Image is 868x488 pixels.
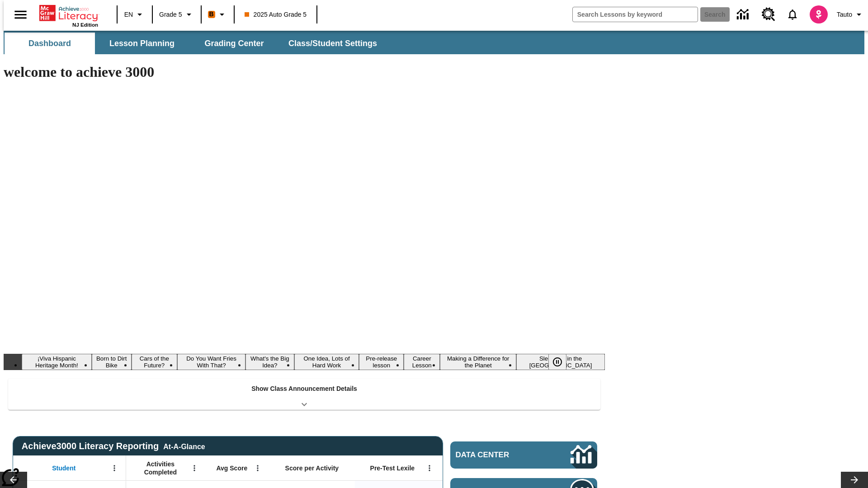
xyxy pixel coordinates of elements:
a: Notifications [781,3,804,26]
span: Class/Student Settings [288,38,377,49]
button: Slide 3 Cars of the Future? [132,354,178,370]
div: Show Class Announcement Details [8,379,600,410]
button: Slide 10 Sleepless in the Animal Kingdom [516,354,605,370]
button: Profile/Settings [833,6,868,23]
button: Grade: Grade 5, Select a grade [156,6,198,23]
button: Lesson carousel, Next [841,472,868,488]
button: Lesson Planning [97,33,187,54]
span: Student [52,464,75,472]
div: SubNavbar [4,33,385,54]
button: Boost Class color is orange. Change class color [204,6,231,23]
img: avatar image [810,5,828,23]
span: EN [124,10,133,19]
button: Slide 1 ¡Viva Hispanic Heritage Month! [22,354,92,370]
div: Home [39,3,98,28]
span: Lesson Planning [109,38,175,49]
span: B [209,9,214,20]
span: Tauto [837,10,852,19]
input: search field [573,7,698,22]
span: 2025 Auto Grade 5 [245,10,307,19]
span: Avg Score [216,464,247,472]
button: Slide 7 Pre-release lesson [359,354,404,370]
button: Slide 8 Career Lesson [404,354,440,370]
span: Data Center [456,450,540,460]
span: Grade 5 [159,10,182,19]
button: Open side menu [7,1,34,28]
button: Slide 5 What's the Big Idea? [245,354,294,370]
button: Slide 9 Making a Difference for the Planet [440,354,516,370]
button: Grading Center [189,33,279,54]
span: Activities Completed [131,460,190,476]
button: Slide 2 Born to Dirt Bike [92,354,132,370]
button: Slide 6 One Idea, Lots of Hard Work [294,354,359,370]
span: Achieve3000 Literacy Reporting [22,441,205,451]
a: Resource Center, Will open in new tab [756,2,781,27]
button: Dashboard [5,33,95,54]
a: Home [39,4,98,22]
button: Slide 4 Do You Want Fries With That? [177,354,245,370]
button: Open Menu [108,461,121,475]
button: Pause [548,354,566,370]
span: Dashboard [28,38,71,49]
a: Data Center [731,2,756,27]
p: Show Class Announcement Details [251,384,357,394]
button: Class/Student Settings [281,33,384,54]
span: Grading Center [204,38,264,49]
a: Data Center [450,441,597,469]
div: Pause [548,354,576,370]
span: Score per Activity [285,464,339,472]
button: Open Menu [423,461,436,475]
button: Select a new avatar [804,3,833,26]
div: At-A-Glance [163,441,205,451]
span: Pre-Test Lexile [370,464,415,472]
button: Language: EN, Select a language [120,6,149,23]
div: SubNavbar [4,31,864,54]
span: NJ Edition [72,22,98,28]
button: Open Menu [251,461,264,475]
button: Open Menu [188,461,201,475]
h1: welcome to achieve 3000 [4,64,605,80]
